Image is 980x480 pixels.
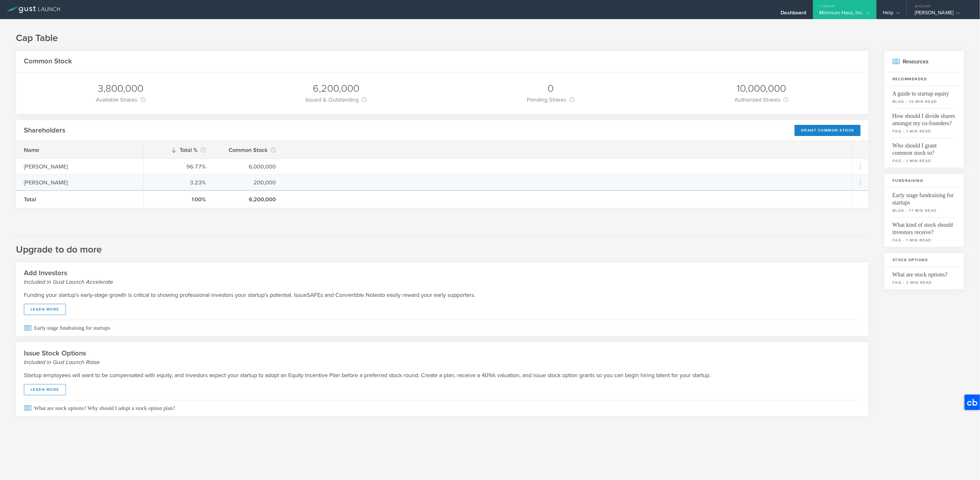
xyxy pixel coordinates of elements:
div: 6,200,000 [222,195,276,204]
div: 100% [152,195,206,204]
span: A guide to startup equity [892,86,956,97]
div: Name [24,146,135,154]
span: How should I divide shares amongst my co-founders? [892,108,956,127]
small: faq - 3 min read [892,280,956,285]
a: learn more [24,384,66,395]
div: Help [883,10,900,19]
div: 10,000,000 [734,82,789,95]
div: Milenium Haus, Inc. [819,10,870,19]
h3: Stock Options [884,253,964,267]
p: Funding your startup’s early-stage growth is critical to showing professional investors your star... [24,291,861,299]
h2: Issue Stock Options [24,349,861,366]
h3: Fundraising [884,174,964,188]
div: Dashboard [781,10,806,19]
span: SAFEs and Convertible Notes [307,291,380,299]
div: 3,800,000 [96,82,146,95]
div: 96.77% [152,162,206,171]
span: What are stock options? Why should I adopt a stock option plan? [24,400,861,416]
a: Who should I grant common stock to?faq - 1 min read [884,138,964,168]
a: What are stock options?faq - 3 min read [884,267,964,289]
h2: Resources [884,51,964,72]
div: [PERSON_NAME] [24,178,135,187]
div: 3.23% [152,178,206,187]
h2: Upgrade to do more [16,237,869,256]
a: learn more [24,304,66,315]
small: blog - 15 min read [892,99,956,104]
small: faq - 1 min read [892,237,956,243]
span: Early stage fundraising for startups [24,320,861,336]
small: Included in Gust Launch Accelerate [24,278,861,286]
small: Included in Gust Launch Raise [24,358,861,366]
div: Common Stock [222,146,276,154]
span: Who should I grant common stock to? [892,138,956,157]
h3: Recommended [884,72,964,86]
div: [PERSON_NAME] [24,162,135,171]
div: Available Shares [96,95,146,104]
div: 200,000 [222,178,276,187]
a: Early stage fundraising for startups [16,320,869,336]
span: Early stage fundraising for startups [892,188,956,206]
div: 6,000,000 [222,162,276,171]
a: Early stage fundraising for startupsblog - 17 min read [884,188,964,217]
div: Grant Common Stock [795,125,861,136]
div: Pending Shares [527,95,575,104]
div: Total % [152,146,206,154]
div: Authorized Shares [734,95,789,104]
small: faq - 1 min read [892,158,956,164]
h2: Add Investors [24,269,861,286]
div: Total [24,195,135,204]
div: Issued & Outstanding [305,95,367,104]
span: What are stock options? [892,267,956,278]
a: A guide to startup equityblog - 15 min read [884,86,964,108]
div: 6,200,000 [305,82,367,95]
h1: Cap Table [16,32,964,45]
span: What kind of stock should investors receive? [892,217,956,236]
a: What are stock options? Why should I adopt a stock option plan? [16,400,869,416]
p: Startup employees will want to be compensated with equity, and investors expect your startup to a... [24,371,861,379]
small: faq - 1 min read [892,128,956,134]
a: How should I divide shares amongst my co-founders?faq - 1 min read [884,108,964,138]
div: [PERSON_NAME] [915,10,969,19]
h2: Shareholders [24,126,65,135]
div: 0 [527,82,575,95]
h2: Common Stock [24,57,72,66]
a: What kind of stock should investors receive?faq - 1 min read [884,217,964,247]
small: blog - 17 min read [892,208,956,213]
